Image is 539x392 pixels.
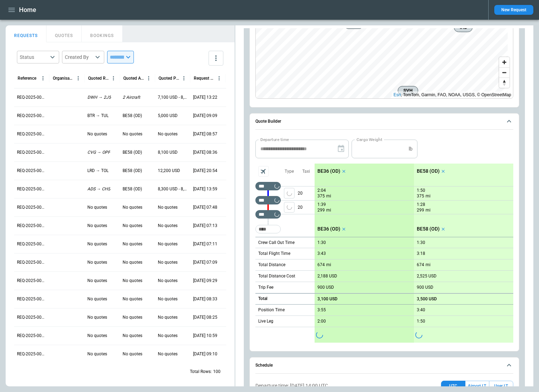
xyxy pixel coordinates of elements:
p: 12,200 USD [158,168,180,174]
div: Status [20,54,48,61]
p: mi [326,207,331,213]
p: 09/24/2025 08:33 [193,296,217,302]
p: 09/24/2025 09:29 [193,278,217,284]
p: No quotes [158,241,178,247]
span: Aircraft selection [258,166,269,177]
div: , TomTom, Garmin, FAO, NOAA, USGS, © OpenStreetMap [394,91,511,98]
button: Reset bearing to north [499,78,509,88]
p: 2,525 USD [417,274,436,279]
p: 20 [298,201,315,214]
p: 100 [213,369,221,375]
p: BE58 (OD) [123,113,142,119]
p: BE58 (OD) [123,186,142,192]
p: 375 [317,193,325,199]
p: REQ-2025-000306 [17,259,47,265]
p: 1:28 [417,202,425,207]
p: 375 [417,193,424,199]
label: Departure time [260,136,289,142]
button: User LT [489,381,513,392]
p: 09/24/2025 08:25 [193,314,217,320]
p: REQ-2025-000312 [17,149,47,155]
div: Quote Builder [255,140,513,343]
p: No quotes [123,223,142,229]
p: REQ-2025-000310 [17,186,47,192]
h1: Home [19,6,36,14]
p: 20 [298,186,315,200]
button: left aligned [284,188,295,198]
p: No quotes [158,296,178,302]
p: BE58 (OD) [123,168,142,174]
p: 1:39 [317,202,326,207]
p: LRD → TOL [87,168,109,174]
p: REQ-2025-000301 [17,351,47,357]
p: REQ-2025-000313 [17,131,47,137]
p: BE58 (OD) [123,149,142,155]
p: No quotes [87,296,107,302]
p: 09/25/2025 07:09 [193,259,217,265]
p: 3,100 USD [317,296,337,302]
p: 900 USD [317,285,334,290]
p: REQ-2025-000314 [17,113,47,119]
p: CVG → OPF [87,149,110,155]
button: BOOKINGS [82,25,123,42]
button: Quoted Aircraft column menu [144,74,153,83]
p: No quotes [158,131,178,137]
h6: Schedule [255,363,273,368]
p: REQ-2025-000308 [17,223,47,229]
p: BE36 (OD) [317,226,340,232]
p: mi [426,262,430,268]
span: Type of sector [284,202,295,213]
p: mi [326,193,331,199]
p: lb [409,146,413,152]
p: No quotes [87,241,107,247]
p: 3:40 [417,307,425,313]
span: IAD [457,24,470,31]
button: Schedule [255,357,513,374]
p: 7,100 USD - 8,100 USD [158,94,187,100]
p: 09/26/2025 09:09 [193,113,217,119]
div: Not found [255,210,281,219]
p: mi [426,193,430,199]
p: 1:30 [317,240,326,245]
p: BE58 (OD) [417,226,440,232]
p: 5,000 USD [158,113,178,119]
p: 8,300 USD - 8,600 USD [158,186,187,192]
p: REQ-2025-000305 [17,278,47,284]
p: REQ-2025-000304 [17,296,47,302]
p: REQ-2025-000307 [17,241,47,247]
p: No quotes [158,351,178,357]
p: 674 [317,262,325,268]
p: 299 [317,207,325,213]
p: No quotes [158,333,178,339]
button: more [209,51,223,66]
button: Airport LT [465,381,489,392]
div: Reference [18,76,36,81]
p: REQ-2025-000315 [17,94,47,100]
button: left aligned [284,202,295,213]
p: 09/25/2025 07:13 [193,223,217,229]
p: No quotes [123,259,142,265]
p: 09/25/2025 07:48 [193,204,217,210]
p: ADS → CHS [87,186,110,192]
p: Live Leg [258,318,273,324]
p: 2:00 [317,319,326,324]
p: 2,188 USD [317,274,337,279]
p: Total Flight Time [258,251,290,257]
p: No quotes [123,204,142,210]
p: 09/25/2025 13:59 [193,186,217,192]
p: Trip Fee [258,284,273,290]
p: REQ-2025-000309 [17,204,47,210]
p: 09/26/2025 08:57 [193,131,217,137]
p: Departure time: [DATE] 14:00 UTC [255,383,328,389]
h6: Total [258,296,267,301]
div: Quoted Route [88,76,109,81]
p: 674 [417,262,424,268]
div: Created By [65,54,93,61]
p: 09/25/2025 07:11 [193,241,217,247]
p: No quotes [123,241,142,247]
p: mi [426,207,430,213]
button: QUOTES [47,25,82,42]
span: Type of sector [284,188,295,198]
p: REQ-2025-000302 [17,333,47,339]
p: No quotes [123,314,142,320]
